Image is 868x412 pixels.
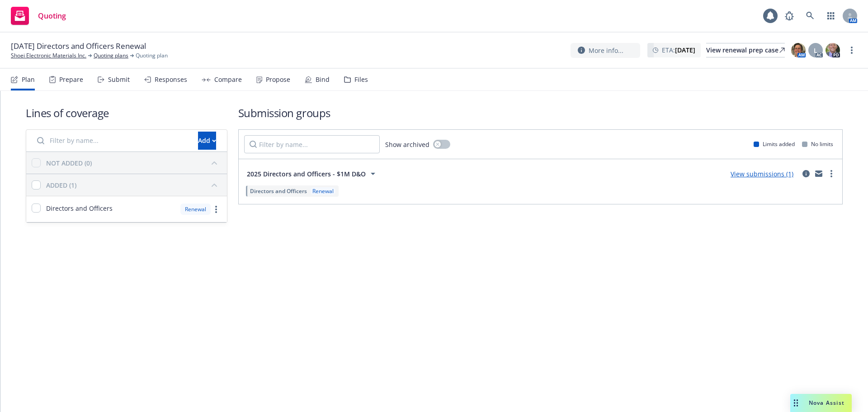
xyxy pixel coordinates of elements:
[211,204,222,215] a: more
[198,132,216,150] button: Add
[790,394,802,412] div: Drag to move
[780,7,798,25] a: Report a Bug
[311,187,335,195] div: Renewal
[802,140,833,148] div: No limits
[136,52,168,60] span: Quoting plan
[706,43,785,57] div: View renewal prep case
[7,3,70,28] a: Quoting
[791,43,806,57] img: photo
[108,76,130,83] div: Submit
[801,7,819,25] a: Search
[706,43,785,57] a: View renewal prep case
[11,41,146,52] span: [DATE] Directors and Officers Renewal
[822,7,840,25] a: Switch app
[46,156,222,170] button: NOT ADDED (0)
[675,46,695,54] strong: [DATE]
[46,178,222,192] button: ADDED (1)
[46,158,92,168] div: NOT ADDED (0)
[809,399,844,407] span: Nova Assist
[266,76,290,83] div: Propose
[38,12,66,19] span: Quoting
[846,45,857,56] a: more
[32,132,193,150] input: Filter by name...
[731,170,793,178] a: View submissions (1)
[247,169,366,179] span: 2025 Directors and Officers - $1M D&O
[316,76,330,83] div: Bind
[155,76,187,83] div: Responses
[826,168,837,179] a: more
[662,45,695,55] span: ETA :
[790,394,852,412] button: Nova Assist
[11,52,86,60] a: Shoei Electronic Materials Inc.
[238,105,843,120] h1: Submission groups
[385,140,429,149] span: Show archived
[46,180,76,190] div: ADDED (1)
[59,76,83,83] div: Prepare
[571,43,640,58] button: More info...
[589,46,623,55] span: More info...
[244,165,381,183] button: 2025 Directors and Officers - $1M D&O
[46,204,113,213] span: Directors and Officers
[813,168,824,179] a: mail
[244,135,380,153] input: Filter by name...
[250,187,307,195] span: Directors and Officers
[22,76,35,83] div: Plan
[214,76,242,83] div: Compare
[754,140,795,148] div: Limits added
[801,168,811,179] a: circleInformation
[198,132,216,149] div: Add
[354,76,368,83] div: Files
[826,43,840,57] img: photo
[26,105,227,120] h1: Lines of coverage
[94,52,128,60] a: Quoting plans
[180,204,211,215] div: Renewal
[814,46,817,55] span: L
